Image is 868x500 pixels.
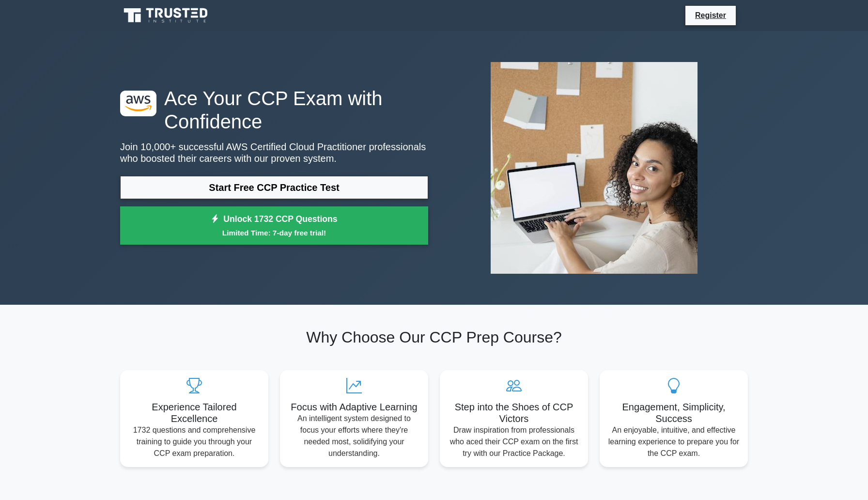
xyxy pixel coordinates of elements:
p: Draw inspiration from professionals who aced their CCP exam on the first try with our Practice Pa... [448,424,580,459]
p: An enjoyable, intuitive, and effective learning experience to prepare you for the CCP exam. [607,424,740,459]
a: Unlock 1732 CCP QuestionsLimited Time: 7-day free trial! [120,206,428,245]
h5: Step into the Shoes of CCP Victors [448,401,580,424]
h5: Focus with Adaptive Learning [288,401,420,413]
p: An intelligent system designed to focus your efforts where they're needed most, solidifying your ... [288,413,420,459]
h5: Engagement, Simplicity, Success [607,401,740,424]
h1: Ace Your CCP Exam with Confidence [120,87,428,133]
a: Register [689,9,732,21]
h5: Experience Tailored Excellence [128,401,261,424]
small: Limited Time: 7-day free trial! [132,227,416,238]
p: 1732 questions and comprehensive training to guide you through your CCP exam preparation. [128,424,261,459]
h2: Why Choose Our CCP Prep Course? [120,328,748,346]
p: Join 10,000+ successful AWS Certified Cloud Practitioner professionals who boosted their careers ... [120,141,428,164]
a: Start Free CCP Practice Test [120,176,428,199]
